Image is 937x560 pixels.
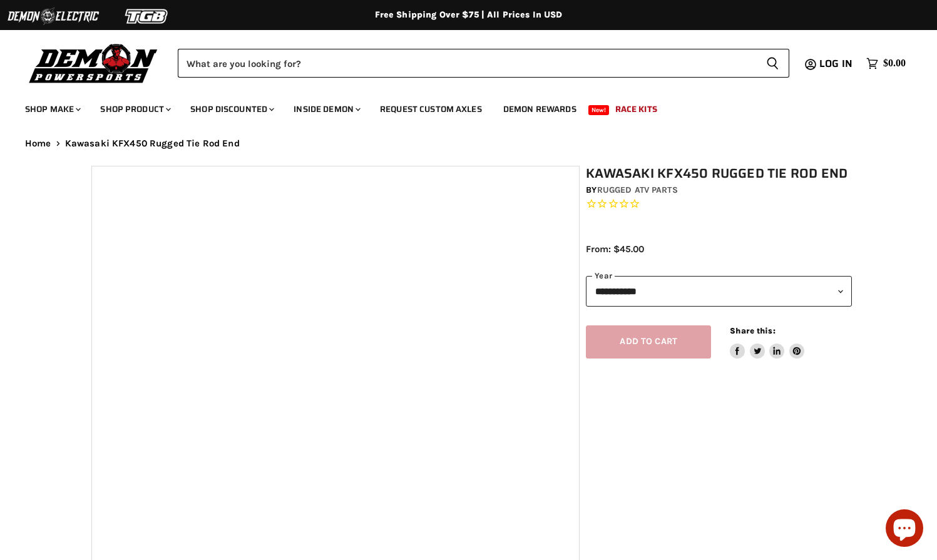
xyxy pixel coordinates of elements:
button: Search [756,49,789,78]
span: Log in [819,56,853,71]
a: Shop Product [91,96,178,122]
img: Demon Electric Logo 2 [6,4,100,28]
aside: Share this: [730,325,804,359]
a: $0.00 [860,54,912,73]
img: TGB Logo 2 [100,4,194,28]
a: Race Kits [606,96,667,122]
a: Shop Make [16,96,88,122]
div: by [586,183,852,197]
input: Search [178,49,756,78]
span: New! [588,105,610,115]
select: year [586,276,852,307]
a: Inside Demon [284,96,368,122]
a: Rugged ATV Parts [597,185,678,195]
span: Kawasaki KFX450 Rugged Tie Rod End [65,138,240,149]
form: Product [178,49,789,78]
span: Share this: [730,326,775,335]
a: Log in [814,58,860,69]
a: Request Custom Axles [371,96,491,122]
span: $0.00 [883,58,906,69]
span: Rated 0.0 out of 5 stars 0 reviews [586,198,852,211]
inbox-online-store-chat: Shopify online store chat [882,509,927,550]
a: Shop Discounted [181,96,282,122]
span: From: $45.00 [586,243,644,255]
h1: Kawasaki KFX450 Rugged Tie Rod End [586,166,852,181]
a: Demon Rewards [494,96,586,122]
a: Home [25,138,51,149]
ul: Main menu [16,91,903,122]
img: Demon Powersports [25,41,162,85]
